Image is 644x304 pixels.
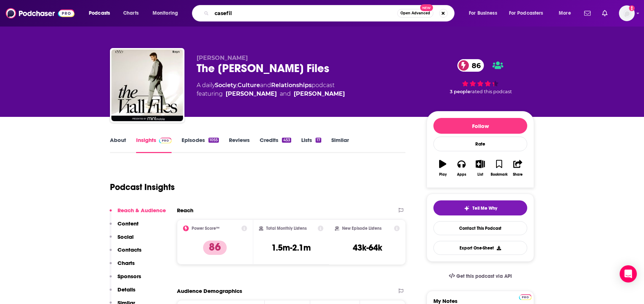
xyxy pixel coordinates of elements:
div: Search podcasts, credits, & more... [199,5,461,22]
a: Reviews [229,137,250,153]
button: open menu [504,8,554,19]
span: and [280,90,291,98]
button: Content [110,220,139,233]
h2: Audience Demographics [177,288,242,294]
span: Logged in as kate.duboisARM [619,5,635,21]
a: Society [215,82,236,89]
span: featuring [197,90,345,98]
a: Credits453 [260,137,291,153]
button: open menu [148,8,187,19]
span: 86 [465,59,484,72]
span: rated this podcast [470,89,512,94]
button: tell me why sparkleTell Me Why [433,200,527,215]
p: Content [117,220,139,227]
a: Similar [331,137,349,153]
button: Reach & Audience [110,207,166,220]
div: 86 3 peoplerated this podcast [427,54,534,99]
a: Episodes1055 [182,137,219,153]
p: Reach & Audience [117,207,166,214]
button: List [471,155,490,181]
h3: 43k-64k [353,242,382,253]
img: User Profile [619,5,635,21]
span: Podcasts [89,8,110,18]
button: Contacts [110,246,141,260]
span: For Business [469,8,497,18]
a: Relationships [271,82,312,89]
button: Bookmark [490,155,508,181]
img: Podchaser Pro [159,138,172,143]
button: Apps [452,155,471,181]
button: Open AdvancedNew [397,9,433,18]
a: Show notifications dropdown [581,7,593,19]
a: InsightsPodchaser Pro [136,137,172,153]
svg: Add a profile image [629,5,635,11]
button: open menu [84,8,119,19]
span: Tell Me Why [472,205,497,211]
button: Sponsors [110,273,141,286]
div: [PERSON_NAME] [226,90,277,98]
button: Show profile menu [619,5,635,21]
span: 3 people [450,89,470,94]
h2: Power Score™ [192,226,220,231]
span: Open Advanced [400,11,430,15]
img: Podchaser - Follow, Share and Rate Podcasts [6,6,75,20]
div: Rate [433,137,527,151]
div: Bookmark [491,172,508,177]
div: Play [439,172,447,177]
span: Get this podcast via API [456,273,512,279]
p: 86 [203,241,227,255]
button: Play [433,155,452,181]
span: Monitoring [153,8,178,18]
span: New [420,4,433,11]
a: Charts [119,8,143,19]
button: Social [110,233,134,247]
img: Podchaser Pro [519,294,532,300]
h1: Podcast Insights [110,182,175,193]
button: open menu [464,8,506,19]
button: Follow [433,118,527,134]
div: A daily podcast [197,81,345,98]
p: Contacts [117,246,141,253]
a: Contact This Podcast [433,221,527,235]
div: Open Intercom Messenger [620,265,637,282]
div: 1055 [208,138,219,143]
a: Culture [237,82,260,89]
button: Charts [110,260,135,273]
h2: Reach [177,207,193,214]
span: [PERSON_NAME] [197,54,248,61]
div: 17 [316,138,321,143]
div: Apps [457,172,466,177]
p: Sponsors [117,273,141,280]
input: Search podcasts, credits, & more... [212,8,397,19]
button: Export One-Sheet [433,241,527,255]
h3: 1.5m-2.1m [271,242,311,253]
a: Show notifications dropdown [599,7,610,19]
span: and [260,82,271,89]
a: Pro website [519,293,532,300]
h2: New Episode Listens [342,226,381,231]
a: 86 [457,59,484,72]
img: tell me why sparkle [464,205,470,211]
button: open menu [554,8,580,19]
div: [PERSON_NAME] [294,90,345,98]
a: Get this podcast via API [443,267,518,285]
div: List [477,172,483,177]
span: For Podcasters [509,8,543,18]
p: Details [117,286,135,293]
a: Lists17 [301,137,321,153]
button: Details [110,286,135,299]
p: Charts [117,260,135,266]
span: More [559,8,571,18]
button: Share [509,155,527,181]
h2: Total Monthly Listens [266,226,307,231]
div: 453 [282,138,291,143]
span: Charts [123,8,139,18]
img: The Viall Files [111,49,183,121]
div: Share [513,172,523,177]
p: Social [117,233,134,240]
a: About [110,137,126,153]
span: , [236,82,237,89]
